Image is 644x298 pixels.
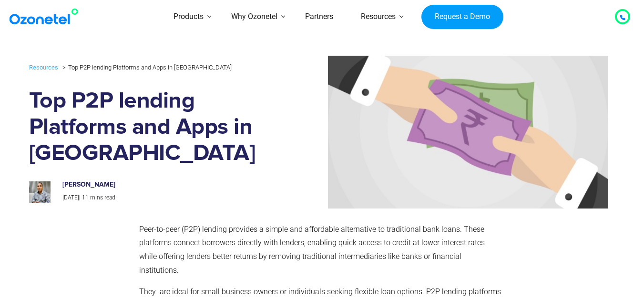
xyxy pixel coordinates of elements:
h1: Top P2P lending Platforms and Apps in [GEOGRAPHIC_DATA] [29,88,274,167]
a: Request a Demo [421,5,503,30]
span: 11 [82,194,89,201]
img: peer-to-peer lending platforms [280,56,608,208]
h6: [PERSON_NAME] [62,181,264,189]
span: Peer-to-peer (P2P) lending provides a simple and affordable alternative to traditional bank loans... [139,225,485,275]
img: prashanth-kancherla_avatar-200x200.jpeg [29,181,51,203]
li: Top P2P lending Platforms and Apps in [GEOGRAPHIC_DATA] [60,61,232,73]
a: Resources [29,62,58,73]
p: | [62,193,264,203]
span: mins read [90,194,115,201]
span: [DATE] [62,194,79,201]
